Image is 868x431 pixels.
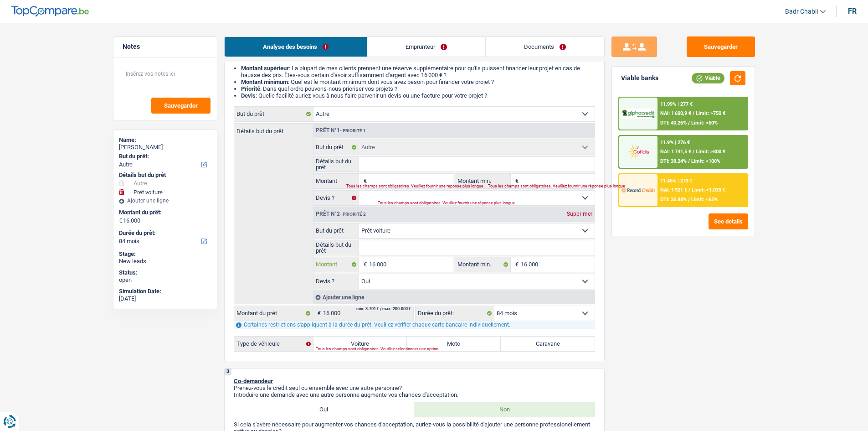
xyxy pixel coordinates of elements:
label: Montant du prêt [234,306,313,321]
span: / [688,187,690,193]
li: : Dans quel ordre pouvons-nous prioriser vos projets ? [241,85,595,92]
label: Montant du prêt: [119,209,210,216]
label: Devis ? [313,274,360,289]
span: - Priorité 1 [340,128,366,133]
div: Détails but du prêt [119,171,211,179]
span: € [359,174,369,188]
label: Moto [407,337,501,351]
div: Viable [692,73,724,83]
a: Analyse des besoins [225,37,367,57]
div: Ajouter une ligne [119,197,211,204]
span: Limit: <60% [691,120,718,126]
label: Montant min. [455,174,511,188]
div: [DATE] [119,295,211,302]
label: Oui [234,402,415,417]
span: NAI: 1 741,5 € [660,149,691,155]
p: Introduire une demande avec une autre personne augmente vos chances d'acceptation. [234,391,595,398]
div: 11.99% | 277 € [660,101,693,107]
label: But du prêt [234,107,313,121]
button: Sauvegarder [151,98,211,114]
label: But du prêt [313,140,360,155]
li: : La plupart de mes clients prennent une réserve supplémentaire pour qu'ils puissent financer leu... [241,65,595,78]
strong: Montant supérieur [241,65,289,72]
a: Emprunteur [367,37,485,57]
a: Documents [486,37,604,57]
span: DTI: 35.88% [660,197,687,203]
label: Devis ? [313,191,360,205]
div: 11.45% | 273 € [660,178,693,184]
button: Sauvegarder [687,36,755,57]
img: Cofidis [621,143,655,160]
div: Stage: [119,250,211,258]
span: € [511,174,521,188]
span: Limit: >1.033 € [692,187,725,193]
img: TopCompare Logo [11,6,89,17]
span: € [359,257,369,272]
label: Voiture [313,337,407,351]
span: Limit: >750 € [696,110,725,116]
div: Tous les champs sont obligatoires. Veuillez fournir une réponse plus longue [488,185,583,188]
div: New leads [119,258,211,265]
span: / [693,110,694,116]
strong: Montant minimum [241,78,288,85]
span: / [688,158,690,164]
label: Détails but du prêt [313,157,360,171]
li: : Quelle facilité auriez-vous à nous faire parvenir un devis ou une facture pour votre projet ? [241,92,595,99]
div: [PERSON_NAME] [119,144,211,151]
p: Prenez-vous le crédit seul ou ensemble avec une autre personne? [234,384,595,391]
span: Limit: <100% [691,158,720,164]
div: Prêt n°2 [313,211,368,217]
div: Simulation Date: [119,288,211,295]
div: Name: [119,136,211,144]
label: Type de véhicule [234,337,313,351]
div: Tous les champs sont obligatoires. Veuillez fournir une réponse plus longue [346,185,442,188]
div: Tous les champs sont obligatoires. Veuillez sélectionner une option [316,348,566,351]
span: Co-demandeur [234,378,273,384]
li: : Quel est le montant minimum dont vous avez besoin pour financer votre projet ? [241,78,595,85]
img: AlphaCredit [621,109,655,119]
strong: Priorité [241,85,260,92]
label: Caravane [501,337,595,351]
a: Badr Chabli [778,4,826,19]
label: Détails but du prêt [234,124,313,134]
div: open [119,276,211,284]
div: min: 3.701 € / max: 200.000 € [356,307,411,311]
span: DTI: 40.26% [660,120,687,126]
span: NAI: 1 600,9 € [660,110,691,116]
label: Montant [313,257,360,272]
span: / [688,120,690,126]
button: See details [709,213,748,229]
div: 11.9% | 276 € [660,140,690,145]
span: Limit: >800 € [696,149,725,155]
span: Badr Chabli [785,8,818,16]
span: / [688,197,690,203]
div: Viable banks [621,74,658,82]
h5: Notes [123,43,208,51]
span: DTI: 38.24% [660,158,687,164]
div: Certaines restrictions s'appliquent à la durée du prêt. Veuillez vérifier chaque carte bancaire i... [234,321,595,329]
label: But du prêt: [119,153,210,160]
div: Ajouter une ligne [313,291,595,304]
div: Prêt n°1 [313,128,368,134]
label: Durée du prêt: [119,229,210,237]
div: Supprimer [565,211,595,217]
div: 3 [225,369,231,375]
label: Détails but du prêt [313,240,360,255]
label: Montant [313,174,360,188]
img: Record Credits [621,182,655,198]
div: Status: [119,269,211,276]
label: Montant min. [455,257,511,272]
span: Sauvegarder [164,103,198,109]
span: € [511,257,521,272]
div: fr [848,7,857,16]
label: But du prêt [313,223,360,238]
span: Limit: <65% [691,197,718,203]
label: Durée du prêt: [416,306,494,321]
label: Non [414,402,595,417]
span: Devis [241,92,256,99]
span: € [119,217,122,224]
div: Tous les champs sont obligatoires. Veuillez fournir une réponse plus longue [378,202,572,205]
span: / [693,149,694,155]
span: € [313,306,323,321]
span: NAI: 1 921 € [660,187,687,193]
